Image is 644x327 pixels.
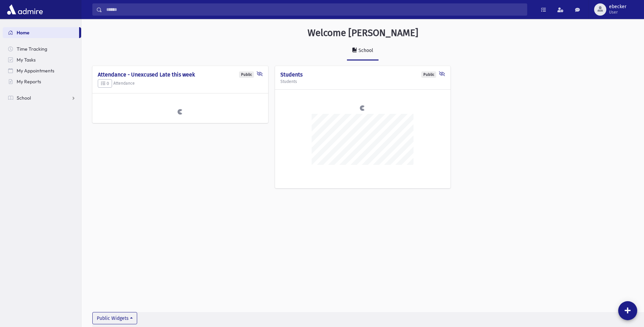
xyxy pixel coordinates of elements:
[101,81,109,86] span: 0
[280,71,445,78] h4: Students
[3,76,81,87] a: My Reports
[3,54,81,65] a: My Tasks
[239,71,254,78] div: Public
[98,79,263,88] h5: Attendance
[280,79,445,84] h5: Students
[3,44,81,54] a: Time Tracking
[98,79,112,88] button: 0
[5,3,44,16] img: AdmirePro
[17,46,47,52] span: Time Tracking
[421,71,436,78] div: Public
[357,48,373,53] div: School
[3,27,79,38] a: Home
[3,92,81,103] a: School
[17,68,54,74] span: My Appointments
[609,10,626,15] span: User
[98,71,263,78] h4: Attendance - Unexcused Late this week
[17,30,30,36] span: Home
[308,27,418,39] h3: Welcome [PERSON_NAME]
[92,312,137,324] button: Public Widgets
[17,95,31,101] span: School
[17,57,36,63] span: My Tasks
[3,65,81,76] a: My Appointments
[102,3,527,16] input: Search
[609,4,626,10] span: ebecker
[347,41,379,61] a: School
[17,79,41,85] span: My Reports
